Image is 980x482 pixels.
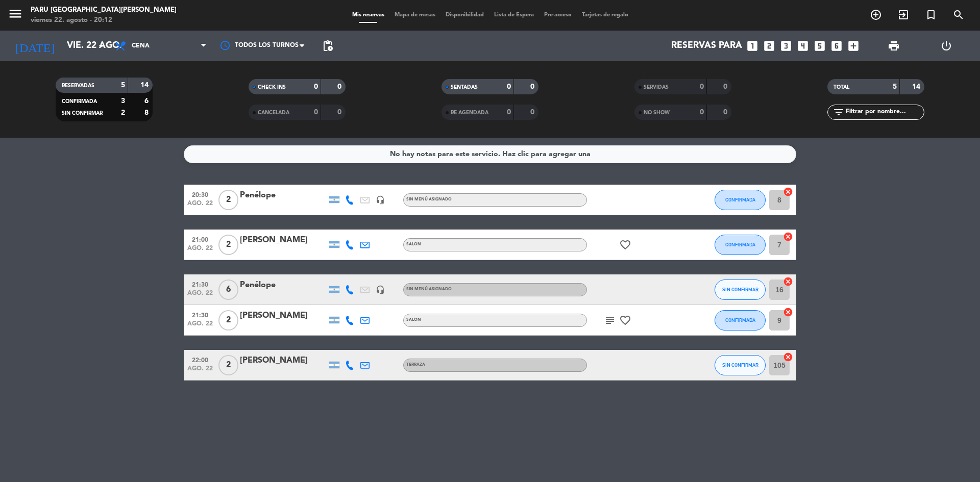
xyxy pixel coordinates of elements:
[530,83,536,90] strong: 0
[187,309,213,320] span: 21:30
[240,189,327,202] div: Penélope
[121,109,125,116] strong: 2
[187,278,213,290] span: 21:30
[187,320,213,332] span: ago. 22
[644,110,670,115] span: NO SHOW
[240,354,327,367] div: [PERSON_NAME]
[8,6,23,21] i: menu
[644,85,669,90] span: SERVIDAS
[258,110,289,115] span: CANCELADA
[577,12,633,18] span: Tarjetas de regalo
[912,83,922,90] strong: 14
[406,242,421,246] span: SALON
[722,362,758,368] span: SIN CONFIRMAR
[132,42,150,49] span: Cena
[8,6,23,25] button: menu
[796,39,810,53] i: looks_4
[489,12,539,18] span: Lista de Espera
[700,109,704,116] strong: 0
[62,99,97,104] span: CONFIRMADA
[539,12,577,18] span: Pre-acceso
[187,365,213,377] span: ago. 22
[187,200,213,212] span: ago. 22
[218,235,238,255] span: 2
[322,40,334,52] span: pending_actions
[121,97,125,105] strong: 3
[715,310,766,331] button: CONFIRMADA
[8,35,62,57] i: [DATE]
[715,190,766,210] button: CONFIRMADA
[888,40,900,52] span: print
[240,278,327,292] div: Penélope
[31,15,177,26] div: viernes 22. agosto - 20:12
[95,40,107,52] i: arrow_drop_down
[507,83,511,90] strong: 0
[187,353,213,365] span: 22:00
[406,197,452,201] span: Sin menú asignado
[783,232,793,242] i: cancel
[62,111,103,116] span: SIN CONFIRMAR
[847,39,860,53] i: add_box
[389,12,440,18] span: Mapa de mesas
[507,109,511,116] strong: 0
[952,9,965,21] i: search
[723,109,729,116] strong: 0
[258,85,286,90] span: CHECK INS
[834,85,849,90] span: TOTAL
[813,39,826,53] i: looks_5
[783,276,793,287] i: cancel
[715,280,766,300] button: SIN CONFIRMAR
[832,106,845,118] i: filter_list
[240,234,327,247] div: [PERSON_NAME]
[530,109,536,116] strong: 0
[218,310,238,331] span: 2
[845,107,924,118] input: Filtrar por nombre...
[144,97,151,105] strong: 6
[722,287,758,292] span: SIN CONFIRMAR
[347,12,389,18] span: Mis reservas
[121,82,125,89] strong: 5
[314,109,318,116] strong: 0
[619,239,631,251] i: favorite_border
[187,245,213,257] span: ago. 22
[830,39,843,53] i: looks_6
[406,287,452,291] span: Sin menú asignado
[725,197,755,202] span: CONFIRMADA
[31,5,177,15] div: Paru [GEOGRAPHIC_DATA][PERSON_NAME]
[897,9,910,21] i: exit_to_app
[218,355,238,375] span: 2
[783,307,793,317] i: cancel
[715,355,766,375] button: SIN CONFIRMAR
[451,110,488,115] span: RE AGENDADA
[376,285,385,294] i: headset_mic
[187,188,213,200] span: 20:30
[376,195,385,205] i: headset_mic
[604,314,616,326] i: subject
[893,83,897,90] strong: 5
[187,290,213,301] span: ago. 22
[337,109,344,116] strong: 0
[337,83,344,90] strong: 0
[783,352,793,362] i: cancel
[406,318,421,322] span: SALON
[763,39,776,53] i: looks_two
[619,314,631,326] i: favorite_border
[240,309,327,322] div: [PERSON_NAME]
[723,83,729,90] strong: 0
[451,85,478,90] span: SENTADAS
[218,280,238,300] span: 6
[406,363,425,367] span: TERRAZA
[218,190,238,210] span: 2
[715,235,766,255] button: CONFIRMADA
[62,83,94,88] span: RESERVADAS
[783,187,793,197] i: cancel
[870,9,882,21] i: add_circle_outline
[700,83,704,90] strong: 0
[390,148,591,160] div: No hay notas para este servicio. Haz clic para agregar una
[925,9,937,21] i: turned_in_not
[779,39,793,53] i: looks_3
[671,41,742,51] span: Reservas para
[746,39,759,53] i: looks_one
[144,109,151,116] strong: 8
[725,317,755,323] span: CONFIRMADA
